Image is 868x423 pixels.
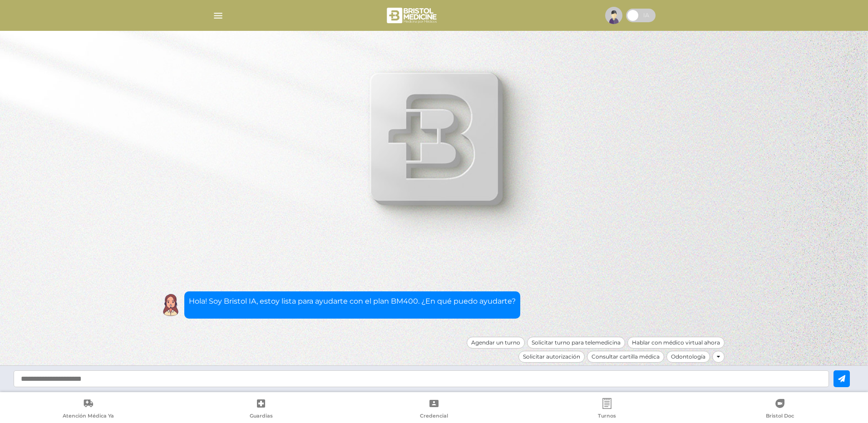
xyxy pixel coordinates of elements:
span: Atención Médica Ya [63,413,114,421]
a: Atención Médica Ya [2,398,175,421]
a: Turnos [520,398,693,421]
a: Credencial [348,398,521,421]
span: Credencial [420,413,448,421]
span: Guardias [250,413,273,421]
div: Agendar un turno [467,337,525,349]
a: Bristol Doc [693,398,866,421]
a: Guardias [175,398,348,421]
img: bristol-medicine-blanco.png [385,5,439,26]
div: Odontología [666,351,710,363]
div: Hablar con médico virtual ahora [627,337,725,349]
div: Solicitar autorización [518,351,585,363]
div: Solicitar turno para telemedicina [527,337,625,349]
img: Cober IA [159,294,182,316]
div: Consultar cartilla médica [587,351,664,363]
p: Hola! Soy Bristol IA, estoy lista para ayudarte con el plan BM400. ¿En qué puedo ayudarte? [189,296,516,307]
span: Bristol Doc [766,413,794,421]
img: Cober_menu-lines-white.svg [212,10,224,21]
span: Turnos [598,413,616,421]
img: profile-placeholder.svg [605,7,622,24]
